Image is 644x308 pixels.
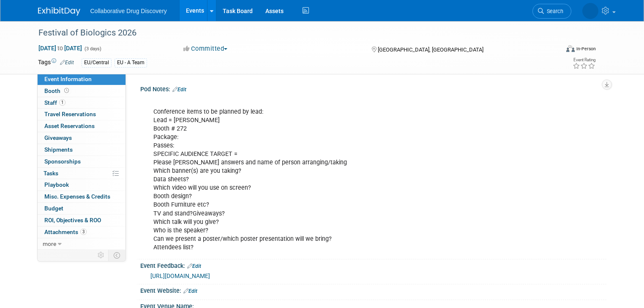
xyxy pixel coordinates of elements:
[576,46,596,52] div: In-Person
[187,263,201,269] a: Edit
[60,60,74,65] a: Edit
[140,284,606,295] div: Event Website:
[94,250,109,261] td: Personalize Event Tab Strip
[532,4,571,19] a: Search
[38,156,126,167] a: Sponsorships
[44,87,71,94] span: Booth
[44,111,96,117] span: Travel Reservations
[44,181,69,188] span: Playbook
[38,74,126,85] a: Event Information
[172,87,186,93] a: Edit
[44,99,65,106] span: Staff
[84,46,101,52] span: (3 days)
[183,288,197,294] a: Edit
[38,58,74,68] td: Tags
[38,168,126,179] a: Tasks
[44,134,72,141] span: Giveaways
[44,146,73,153] span: Shipments
[44,170,58,177] span: Tasks
[38,191,126,202] a: Misc. Expenses & Credits
[378,46,483,53] span: [GEOGRAPHIC_DATA], [GEOGRAPHIC_DATA]
[38,85,126,97] a: Booth
[38,7,80,16] img: ExhibitDay
[44,193,110,200] span: Misc. Expenses & Credits
[180,44,231,53] button: Committed
[59,99,65,106] span: 1
[44,229,87,235] span: Attachments
[80,229,87,235] span: 3
[140,259,606,270] div: Event Feedback:
[147,95,516,256] div: Conference items to be planned by lead: Lead = [PERSON_NAME] Booth # 272 Package: Passes: SPECIFI...
[38,109,126,120] a: Travel Reservations
[115,58,147,67] div: EU - A Team
[513,44,596,57] div: Event Format
[38,215,126,226] a: ROI, Objectives & ROO
[44,158,81,165] span: Sponsorships
[44,217,101,224] span: ROI, Objectives & ROO
[38,144,126,155] a: Shipments
[82,58,112,67] div: EU/Central
[56,45,64,52] span: to
[582,3,598,19] img: Amanda Briggs
[150,273,210,279] a: [URL][DOMAIN_NAME]
[63,87,71,94] span: Booth not reserved yet
[90,8,167,14] span: Collaborative Drug Discovery
[44,123,95,129] span: Asset Reservations
[544,8,563,14] span: Search
[38,97,126,109] a: Staff1
[43,240,56,247] span: more
[44,76,92,82] span: Event Information
[38,132,126,144] a: Giveaways
[38,179,126,191] a: Playbook
[38,44,82,52] span: [DATE] [DATE]
[140,83,606,94] div: Pod Notes:
[38,238,126,250] a: more
[35,25,548,41] div: Festival of Biologics 2026
[38,120,126,132] a: Asset Reservations
[566,45,575,52] img: Format-Inperson.png
[108,250,126,261] td: Toggle Event Tabs
[38,226,126,238] a: Attachments3
[38,203,126,214] a: Budget
[573,58,595,62] div: Event Rating
[44,205,63,212] span: Budget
